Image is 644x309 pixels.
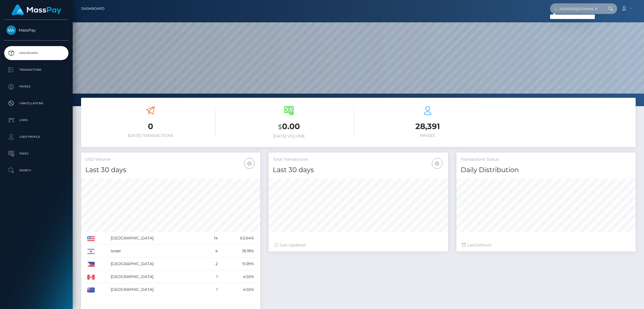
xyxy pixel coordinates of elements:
small: $ [278,123,282,131]
td: 4.55% [220,283,256,296]
h4: Daily Distribution [461,165,631,175]
img: IL.png [87,249,95,254]
td: 2 [204,258,220,270]
td: 1 [204,270,220,283]
td: 4.55% [220,270,256,283]
h6: Payees [363,133,493,138]
td: 9.09% [220,258,256,270]
a: Payees [4,80,68,94]
p: Payees [6,82,66,91]
a: Transactions [4,63,68,77]
td: 14 [204,232,220,245]
h5: Transactions Status [461,157,631,162]
td: [GEOGRAPHIC_DATA] [109,270,204,283]
a: Dashboard [4,46,68,60]
h4: Last 30 days [273,165,444,175]
h3: 0 [85,121,216,132]
div: Just Updated [274,242,442,248]
img: US.png [87,236,95,241]
td: 63.64% [220,232,256,245]
td: 18.18% [220,245,256,258]
img: MassPay Logo [11,4,61,15]
span: 24 [475,243,480,248]
a: Search [4,163,68,177]
span: MassPay [4,28,68,33]
td: Israel [109,245,204,258]
p: Search [6,166,66,175]
input: Search... [550,3,603,14]
img: CA.png [87,275,95,280]
p: Taxes [6,149,66,158]
p: Transactions [6,66,66,74]
h6: [DATE] Transactions [85,133,216,138]
h5: Total Transactions [273,157,444,162]
h4: Last 30 days [85,165,256,175]
td: [GEOGRAPHIC_DATA] [109,258,204,270]
p: Cancellations [6,99,66,108]
td: [GEOGRAPHIC_DATA] [109,283,204,296]
div: Last hours [462,242,630,248]
td: [GEOGRAPHIC_DATA] [109,232,204,245]
a: Taxes [4,147,68,161]
img: MassPay [6,25,16,35]
a: User Profile [4,130,68,144]
td: 4 [204,245,220,258]
h5: USD Volume [85,157,256,162]
h3: 28,391 [363,121,493,132]
a: Cancellations [4,96,68,110]
td: 1 [204,283,220,296]
img: PH.png [87,262,95,267]
a: Dashboard [81,3,105,15]
p: Links [6,116,66,124]
p: Dashboard [6,49,66,57]
img: AU.png [87,287,95,293]
p: User Profile [6,133,66,141]
h3: 0.00 [224,121,354,132]
h6: [DATE] Volume [224,134,354,139]
a: Links [4,113,68,127]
